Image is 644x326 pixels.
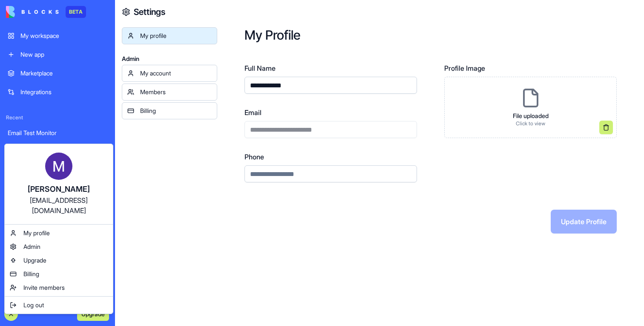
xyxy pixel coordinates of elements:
[13,195,104,216] div: [EMAIL_ADDRESS][DOMAIN_NAME]
[45,153,72,180] img: ACg8ocJtOslkEheqcbxbRNY-DBVyiSoWR6j0po04Vm4_vNZB470J1w=s96-c
[6,226,111,240] a: My profile
[23,301,44,309] span: Log out
[6,267,111,281] a: Billing
[23,256,46,265] span: Upgrade
[23,283,65,292] span: Invite members
[6,254,111,267] a: Upgrade
[23,229,50,237] span: My profile
[23,270,39,278] span: Billing
[13,183,104,195] div: [PERSON_NAME]
[6,146,111,222] a: [PERSON_NAME][EMAIL_ADDRESS][DOMAIN_NAME]
[6,281,111,294] a: Invite members
[3,114,112,121] span: Recent
[23,242,40,251] span: Admin
[8,129,107,137] div: Email Test Monitor
[6,240,111,254] a: Admin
